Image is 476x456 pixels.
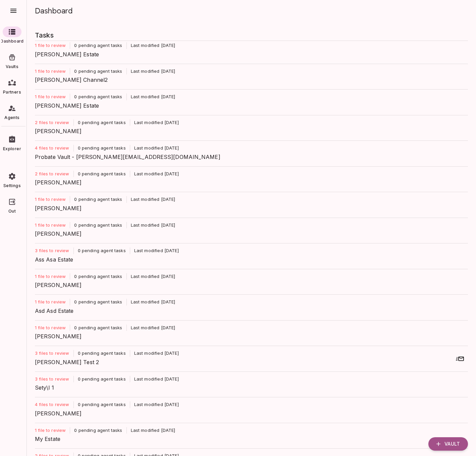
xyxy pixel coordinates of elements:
[35,145,73,152] p: 4 files to review
[127,94,175,100] p: Last modified [DATE]
[453,352,467,365] button: Send invite
[74,350,130,357] p: 0 pending agent tasks
[127,273,175,280] p: Last modified [DATE]
[35,196,70,203] p: 1 file to review
[70,222,126,229] p: 0 pending agent tasks
[70,94,126,100] p: 0 pending agent tasks
[35,50,463,58] span: [PERSON_NAME] Estate
[4,115,19,120] span: Agents
[428,437,468,451] button: Vault
[6,64,18,69] span: Vaults
[35,6,73,15] span: Dashboard
[35,307,463,315] span: Asd Asd Estate
[0,39,23,44] span: Dashboard
[130,350,179,357] p: Last modified [DATE]
[35,384,463,392] span: Sety\l 1
[3,146,21,152] span: Explorer
[127,196,175,203] p: Last modified [DATE]
[35,332,463,340] span: [PERSON_NAME]
[35,30,468,41] span: Tasks
[74,401,130,408] p: 0 pending agent tasks
[35,222,70,229] p: 1 file to review
[127,325,175,331] p: Last modified [DATE]
[35,281,463,289] span: [PERSON_NAME]
[127,68,175,75] p: Last modified [DATE]
[35,178,463,186] span: [PERSON_NAME]
[35,42,70,49] p: 1 file to review
[74,145,130,152] p: 0 pending agent tasks
[130,401,179,408] p: Last modified [DATE]
[70,273,126,280] p: 0 pending agent tasks
[74,171,130,177] p: 0 pending agent tasks
[35,204,463,212] span: [PERSON_NAME]
[35,401,73,408] p: 4 files to review
[444,441,460,447] span: Vault
[35,273,70,280] p: 1 file to review
[8,209,16,214] span: Out
[127,42,175,49] p: Last modified [DATE]
[35,376,73,383] p: 3 files to review
[35,255,463,264] span: Ass Asa Estate
[74,119,130,126] p: 0 pending agent tasks
[35,358,463,366] span: [PERSON_NAME] Test 2
[70,196,126,203] p: 0 pending agent tasks
[130,376,179,383] p: Last modified [DATE]
[70,325,126,331] p: 0 pending agent tasks
[35,94,70,100] p: 1 file to review
[35,247,73,254] p: 3 files to review
[35,127,463,135] span: [PERSON_NAME]
[35,325,70,331] p: 1 file to review
[70,299,126,305] p: 0 pending agent tasks
[127,222,175,229] p: Last modified [DATE]
[35,102,463,110] span: [PERSON_NAME] Estate
[35,76,463,84] span: [PERSON_NAME] Channel2
[130,119,179,126] p: Last modified [DATE]
[70,42,126,49] p: 0 pending agent tasks
[35,409,463,417] span: [PERSON_NAME]
[35,171,73,177] p: 2 files to review
[35,119,73,126] p: 2 files to review
[35,427,70,434] p: 1 file to review
[35,299,70,305] p: 1 file to review
[130,171,179,177] p: Last modified [DATE]
[3,183,21,188] span: Settings
[130,145,179,152] p: Last modified [DATE]
[74,376,130,383] p: 0 pending agent tasks
[35,230,463,238] span: [PERSON_NAME]
[3,90,21,95] span: Partners
[130,247,179,254] p: Last modified [DATE]
[74,247,130,254] p: 0 pending agent tasks
[70,427,126,434] p: 0 pending agent tasks
[35,68,70,75] p: 1 file to review
[35,153,463,161] span: Probate Vault - [PERSON_NAME][EMAIL_ADDRESS][DOMAIN_NAME]
[70,68,126,75] p: 0 pending agent tasks
[127,299,175,305] p: Last modified [DATE]
[35,350,73,357] p: 3 files to review
[127,427,175,434] p: Last modified [DATE]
